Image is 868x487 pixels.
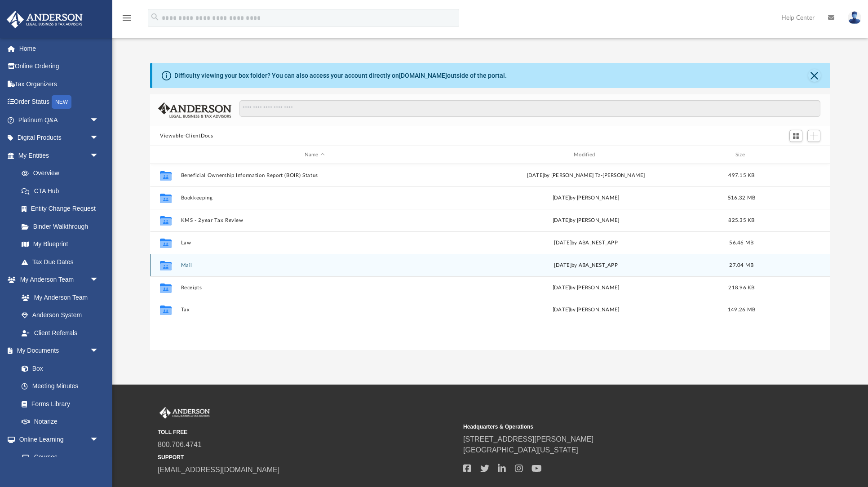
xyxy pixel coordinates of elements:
div: id [154,151,177,159]
div: grid [150,164,830,350]
span: arrow_drop_down [90,430,108,449]
button: Bookkeeping [181,195,448,201]
a: Overview [13,164,112,182]
small: TOLL FREE [158,428,457,436]
small: Headquarters & Operations [463,423,762,431]
input: Search files and folders [239,100,820,117]
span: 218.96 KB [728,285,754,290]
span: 497.15 KB [728,173,754,178]
a: 800.706.4741 [158,441,202,448]
a: Meeting Minutes [13,377,108,395]
button: Tax [181,307,448,313]
a: Box [13,359,103,377]
a: Platinum Q&Aarrow_drop_down [6,111,112,129]
div: Difficulty viewing your box folder? You can also access your account directly on outside of the p... [174,71,507,80]
a: Home [6,40,112,58]
a: Online Learningarrow_drop_down [6,430,108,448]
span: 56.46 MB [730,240,754,245]
a: [STREET_ADDRESS][PERSON_NAME] [463,435,593,443]
div: Size [724,151,760,159]
a: My Entitiesarrow_drop_down [6,146,112,164]
button: Receipts [181,285,448,291]
span: arrow_drop_down [90,111,108,129]
a: [EMAIL_ADDRESS][DOMAIN_NAME] [158,466,279,474]
small: SUPPORT [158,453,457,461]
span: 516.32 MB [728,195,755,200]
span: arrow_drop_down [90,342,108,360]
a: My Documentsarrow_drop_down [6,342,108,360]
div: Modified [452,151,720,159]
button: Law [181,240,448,246]
a: Order StatusNEW [6,93,112,111]
button: Beneficial Ownership Information Report (BOIR) Status [181,173,448,178]
div: [DATE] by [PERSON_NAME] [452,284,720,292]
span: 149.26 MB [728,307,755,312]
a: Tax Due Dates [13,253,112,271]
div: [DATE] by [PERSON_NAME] [452,217,720,225]
button: Mail [181,262,448,268]
div: [DATE] by [PERSON_NAME] [452,194,720,202]
div: [DATE] by [PERSON_NAME] [452,306,720,314]
button: Switch to Grid View [789,130,803,142]
i: menu [121,13,132,23]
a: Courses [13,448,108,466]
img: Anderson Advisors Platinum Portal [158,407,212,419]
button: Add [807,130,821,142]
a: Entity Change Request [13,200,112,218]
span: arrow_drop_down [90,146,108,165]
button: KMS - 2year Tax Review [181,217,448,223]
div: NEW [52,95,71,109]
span: 825.35 KB [728,218,754,223]
a: My Anderson Team [13,288,103,306]
button: Viewable-ClientDocs [160,132,213,140]
span: [DATE] [554,263,571,268]
a: [GEOGRAPHIC_DATA][US_STATE] [463,446,578,454]
span: arrow_drop_down [90,129,108,147]
button: Close [808,69,821,82]
img: Anderson Advisors Platinum Portal [4,11,85,28]
a: Anderson System [13,306,108,324]
span: arrow_drop_down [90,271,108,289]
a: Binder Walkthrough [13,217,112,235]
a: Notarize [13,413,108,431]
a: Client Referrals [13,324,108,342]
img: User Pic [848,11,861,24]
span: 27.04 MB [730,263,754,268]
a: [DOMAIN_NAME] [399,72,447,79]
div: id [763,151,826,159]
a: Digital Productsarrow_drop_down [6,129,112,147]
div: by ABA_NEST_APP [452,261,720,270]
a: Tax Organizers [6,75,112,93]
div: [DATE] by [PERSON_NAME] Ta-[PERSON_NAME] [452,172,720,180]
div: Name [181,151,448,159]
div: [DATE] by ABA_NEST_APP [452,239,720,247]
a: My Anderson Teamarrow_drop_down [6,271,108,289]
a: My Blueprint [13,235,108,253]
i: search [150,12,160,22]
a: Online Ordering [6,58,112,75]
a: menu [121,17,132,23]
a: Forms Library [13,395,103,413]
a: CTA Hub [13,182,112,200]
